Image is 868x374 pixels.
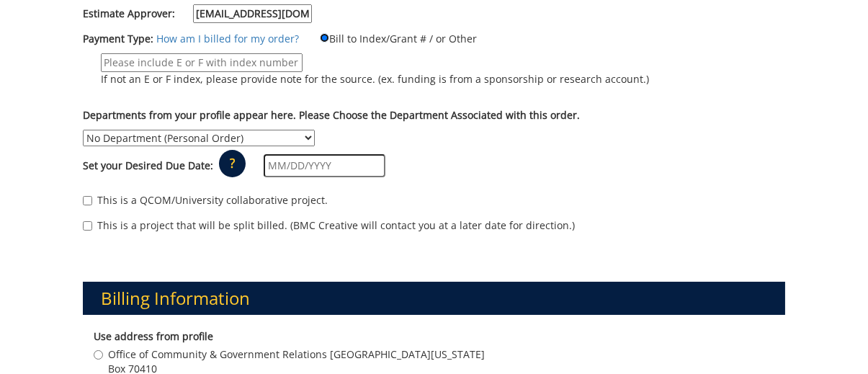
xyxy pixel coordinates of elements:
input: If not an E or F index, please provide note for the source. (ex. funding is from a sponsorship or... [101,53,303,72]
label: Estimate Approver: [83,4,312,23]
label: Set your Desired Due Date: [83,159,213,173]
input: This is a QCOM/University collaborative project. [83,196,92,205]
b: Use address from profile [94,329,213,343]
input: This is a project that will be split billed. (BMC Creative will contact you at a later date for d... [83,221,92,231]
a: How am I billed for my order? [156,32,299,45]
p: If not an E or F index, please provide note for the source. (ex. funding is from a sponsorship or... [101,72,649,86]
label: Departments from your profile appear here. Please Choose the Department Associated with this order. [83,108,580,123]
input: Estimate Approver: [193,4,312,23]
p: ? [219,150,246,177]
input: Bill to Index/Grant # / or Other [320,33,329,43]
label: This is a QCOM/University collaborative project. [83,193,328,208]
input: MM/DD/YYYY [264,154,385,177]
span: Office of Community & Government Relations [GEOGRAPHIC_DATA][US_STATE] [108,347,485,362]
input: Office of Community & Government Relations [GEOGRAPHIC_DATA][US_STATE] Box 70410 [GEOGRAPHIC_DATA] [94,350,103,360]
label: Payment Type: [83,32,153,46]
label: Bill to Index/Grant # / or Other [302,30,477,46]
h3: Billing Information [83,282,784,315]
label: This is a project that will be split billed. (BMC Creative will contact you at a later date for d... [83,218,575,233]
